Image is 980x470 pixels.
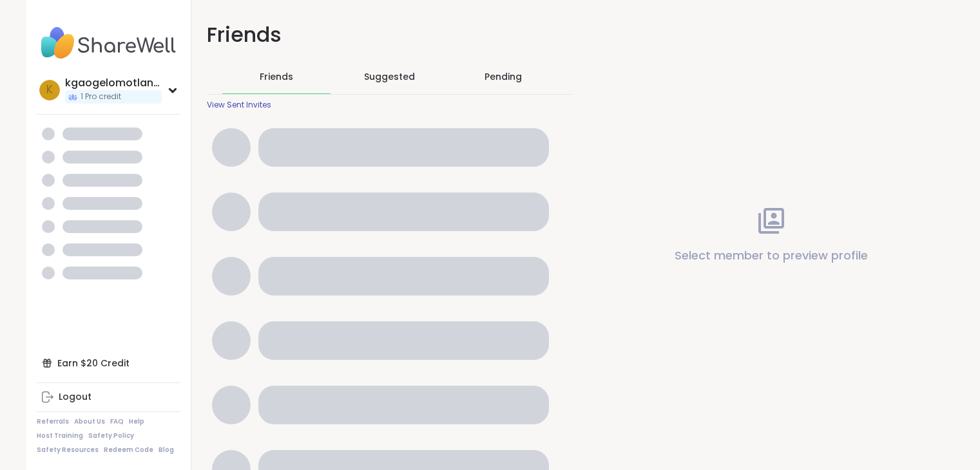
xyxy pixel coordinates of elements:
[37,446,99,455] a: Safety Resources
[74,417,105,426] a: About Us
[110,417,124,426] a: FAQ
[37,417,69,426] a: Referrals
[37,21,180,66] img: ShareWell Nav Logo
[88,431,134,440] a: Safety Policy
[675,247,868,265] p: Select member to preview profile
[364,70,415,83] span: Suggested
[37,431,83,440] a: Host Training
[37,352,180,375] div: Earn $20 Credit
[260,70,293,83] span: Friends
[65,76,162,90] div: kgaogelomotlana47
[207,100,271,110] div: View Sent Invites
[207,21,573,50] h1: Friends
[81,91,121,102] span: 1 Pro credit
[159,446,174,455] a: Blog
[485,70,522,83] div: Pending
[59,391,91,404] div: Logout
[46,82,53,99] span: k
[37,386,180,409] a: Logout
[129,417,144,426] a: Help
[104,446,153,455] a: Redeem Code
